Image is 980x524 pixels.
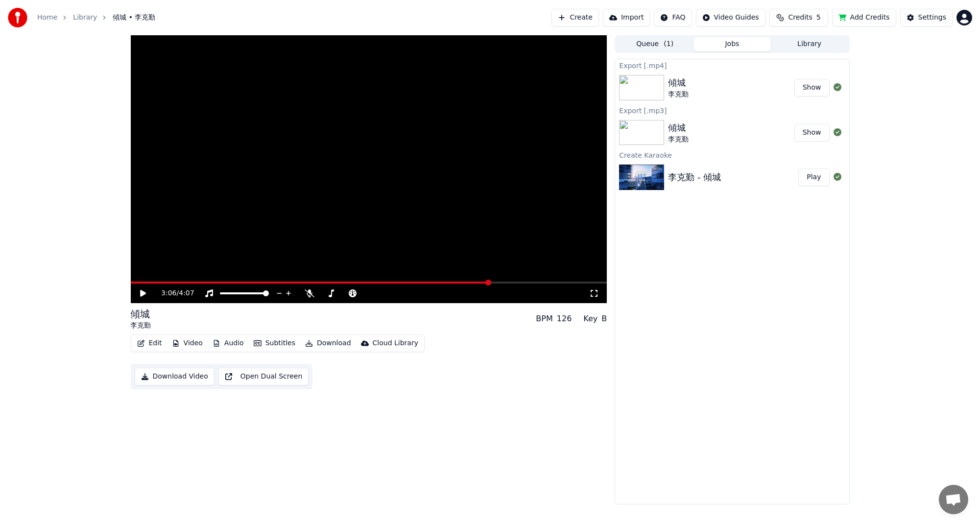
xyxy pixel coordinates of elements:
button: Library [771,37,848,51]
button: Jobs [693,37,771,51]
nav: breadcrumb [37,13,155,23]
div: 傾城 [668,76,689,90]
div: BPM [536,313,552,325]
button: Add Credits [832,9,896,26]
button: Queue [616,37,693,51]
button: Audio [209,336,248,350]
button: FAQ [654,9,692,26]
div: Key [583,313,598,325]
a: Library [73,13,97,23]
span: 傾城 • 李克勤 [113,13,155,23]
button: Open Dual Screen [218,368,309,385]
span: 5 [816,13,821,23]
div: 李克勤 [668,135,689,144]
span: 4:07 [179,288,194,298]
button: Play [798,168,829,186]
div: Create Karaoke [615,149,849,161]
button: Import [603,9,650,26]
span: Credits [788,13,812,23]
div: 126 [557,313,572,325]
button: Download [301,336,355,350]
a: Home [37,13,57,23]
button: Subtitles [250,336,299,350]
button: Show [794,79,830,96]
button: Download Video [135,368,215,385]
div: / [161,288,185,298]
button: Edit [133,336,166,350]
button: Show [794,124,830,142]
div: Export [.mp3] [615,104,849,116]
span: ( 1 ) [664,39,673,49]
div: Settings [918,13,946,23]
div: 李克勤 - 傾城 [668,170,721,184]
button: Credits5 [769,9,828,26]
button: Settings [900,9,953,26]
span: 3:06 [161,288,176,298]
div: Export [.mp4] [615,59,849,71]
img: youka [8,8,27,27]
a: Open chat [939,485,968,514]
button: Video Guides [696,9,765,26]
div: Cloud Library [373,338,418,348]
div: 傾城 [131,307,151,321]
button: Create [551,9,599,26]
button: Video [168,336,207,350]
div: 傾城 [668,121,689,135]
div: 李克勤 [131,321,151,331]
div: B [601,313,607,325]
div: 李克勤 [668,90,689,99]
